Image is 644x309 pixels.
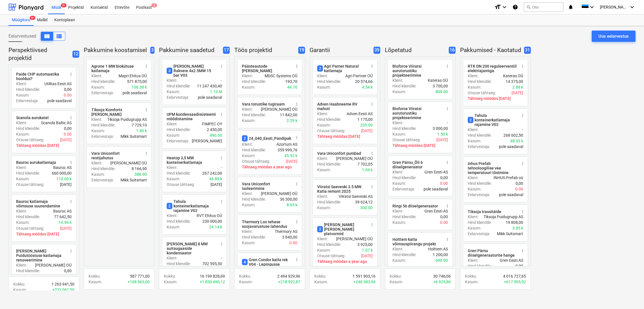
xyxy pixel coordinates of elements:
[167,218,190,224] p: Hind kliendile :
[468,161,517,175] div: Inhus Prefab tehnoloogilise vee temperatuuri tõstmine.
[197,83,222,89] p: 11 247 430,40
[16,165,27,170] p: Klient :
[499,192,523,198] p: pole saadaval
[242,158,270,164] p: Otsuse tähtaeg :
[362,84,373,90] p: 4.54 k
[385,46,446,54] p: Lõpetatud
[167,176,180,182] p: Kasum :
[69,160,73,165] span: more_vert
[278,147,297,153] p: 359 999,76
[91,134,114,139] p: Eelarvestaja :
[310,46,371,54] p: Garantii
[209,176,222,182] p: 46.89 k
[69,72,73,76] span: more_vert
[295,257,299,262] span: more_vert
[61,3,66,7] span: 9+
[468,138,481,144] p: Kasum :
[468,84,481,90] p: Kasum :
[242,202,255,208] p: Kasum :
[392,204,438,208] div: Ringi 56 diiselgeneraator
[242,141,253,147] p: Klient :
[219,156,224,160] span: more_vert
[210,132,222,138] p: 490.00
[286,158,297,164] p: [DATE]
[16,160,56,165] div: Bauroc aurukatlamaja
[167,156,216,165] div: Heatop 3,5 MW konteinerkatlamaja
[219,242,224,246] span: more_vert
[51,14,78,26] a: Kontoplaan
[370,102,374,106] span: more_vert
[468,90,496,96] p: Otsuse tähtaeg :
[202,121,222,127] p: FIMPEC OY
[392,106,442,120] div: Bioforce Viiratsi aurutorustiku projekteerimine
[317,167,330,173] p: Kasum :
[512,4,518,10] i: Abikeskus
[110,160,147,166] p: [PERSON_NAME] OÜ
[60,182,72,187] p: [DATE]
[336,156,373,161] p: [PERSON_NAME] OÜ
[242,220,291,229] div: Thermory Loo tehase soojavarustuse lahendus
[503,132,523,138] p: 268 002,50
[167,83,190,89] p: Hind kliendile :
[91,79,115,84] p: Hind kliendile :
[261,106,297,112] p: [PERSON_NAME] OÜ
[34,14,51,26] a: Mallid
[56,33,63,40] span: Kuva veergudena
[84,46,148,54] p: Pakkumine koostamisel
[317,117,341,122] p: Hind kliendile :
[198,95,222,100] p: pole saadaval
[16,208,27,214] p: Klient :
[392,160,442,169] div: Gren Pärnu_Õli 6 diiselgeneraator
[151,3,157,7] span: 9
[16,115,49,120] div: Scanola aurukatel
[167,203,172,209] span: 2
[16,126,40,131] p: Hind kliendile :
[468,132,491,138] p: Hind kliendile :
[221,78,222,83] p: -
[317,184,366,194] div: Viiratsi Saeveski 3.5 MW Katla remont 2025
[357,117,373,122] p: 1 175,00
[445,106,450,111] span: more_vert
[629,4,636,10] i: keyboard_arrow_down
[69,248,73,253] span: more_vert
[317,205,330,211] p: Kasum :
[197,213,222,218] p: RVT Ehitus OÜ
[424,169,448,175] p: Gren Eesti AS
[16,214,40,220] p: Hind kliendile :
[132,84,147,90] p: 106.38 k
[242,147,266,153] p: Hind kliendile :
[295,182,299,186] span: more_vert
[357,161,373,167] p: 7 702,05
[16,98,38,104] p: Eelarvestaja :
[64,87,72,92] p: 0,00
[392,214,416,220] p: Hind kliendile :
[144,151,149,156] span: more_vert
[600,5,628,9] span: [PERSON_NAME][GEOGRAPHIC_DATA]
[242,164,297,170] p: Tähtaeg möödas a year ago
[503,73,523,79] p: Kateras OÜ
[280,196,297,202] p: 36 300,00
[134,171,147,177] p: 388.90
[435,89,448,95] p: 800.00
[484,214,523,220] p: Tiksoja Puidugrupp AS
[285,79,297,84] p: 193,70
[392,175,416,181] p: Hind kliendile :
[219,64,224,68] span: more_vert
[8,32,65,41] div: Eelarvestused
[524,47,531,54] span: 31
[60,137,72,143] p: [DATE]
[167,112,216,121] div: UPM kondensaadisüsteemi mõõdistamine
[520,64,525,68] span: more_vert
[202,218,222,224] p: 230 000,00
[361,128,373,134] p: [DATE]
[167,138,189,144] p: Eelarvestaja :
[392,143,448,148] p: Tähtaeg möödas [DATE]
[167,121,177,127] p: Klient :
[167,132,180,138] p: Kasum :
[445,64,450,68] span: more_vert
[568,4,574,10] i: notifications
[242,112,266,118] p: Hind kliendile :
[515,186,523,192] p: 0.00
[298,47,305,54] span: 19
